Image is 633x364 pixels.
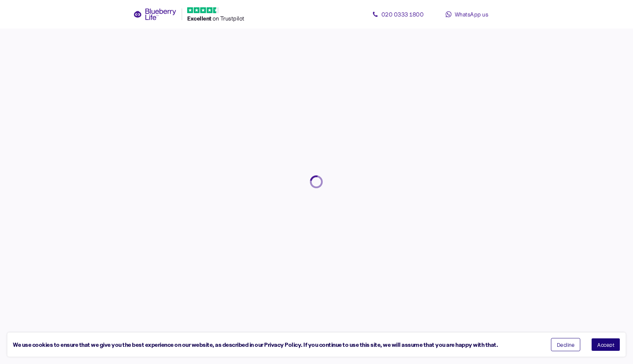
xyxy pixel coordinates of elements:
button: Accept cookies [591,338,620,351]
span: Decline [557,342,575,347]
div: We use cookies to ensure that we give you the best experience on our website, as described in our... [13,340,540,349]
span: Excellent ️ [187,15,212,22]
span: WhatsApp us [455,11,488,18]
span: 020 0333 1800 [381,11,424,18]
a: 020 0333 1800 [365,7,431,22]
button: Decline cookies [551,338,581,351]
a: WhatsApp us [434,7,500,22]
span: on Trustpilot [212,15,244,22]
span: Accept [597,342,614,347]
